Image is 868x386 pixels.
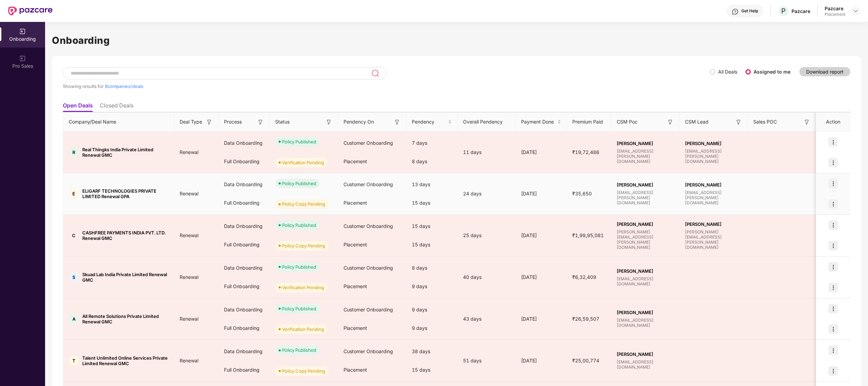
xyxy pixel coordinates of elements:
[219,300,270,319] div: Data Onboarding
[344,181,393,187] span: Customer Onboarding
[516,232,567,239] div: [DATE]
[344,367,367,373] span: Placement
[792,8,810,14] div: Pazcare
[458,113,516,131] th: Overall Pendency
[406,235,458,254] div: 15 days
[344,348,393,354] span: Customer Onboarding
[282,180,316,187] div: Policy Published
[219,361,270,379] div: Full Onboarding
[828,366,838,376] img: icon
[567,113,611,131] th: Premium Paid
[828,283,838,292] img: icon
[406,259,458,277] div: 8 days
[219,259,270,277] div: Data Onboarding
[567,149,605,155] span: ₹19,72,486
[82,230,169,241] span: CASHFREE PAYMENTS INDIA PVT. LTD. Renewal GMC
[82,355,169,366] span: Talent Unlimited Online Services Private Limited Renewal GMC
[82,147,169,158] span: Real Thingks India Private Limited Renewal GMC
[406,277,458,296] div: 9 days
[394,119,401,126] img: svg+xml;base64,PHN2ZyB3aWR0aD0iMTYiIGhlaWdodD0iMTYiIHZpZXdCb3g9IjAgMCAxNiAxNiIgZmlsbD0ibm9uZSIgeG...
[282,242,325,249] div: Policy Copy Pending
[69,314,79,324] div: A
[406,300,458,319] div: 9 days
[174,316,204,322] span: Renewal
[516,315,567,323] div: [DATE]
[406,175,458,194] div: 13 days
[516,273,567,281] div: [DATE]
[685,229,742,250] span: [PERSON_NAME][EMAIL_ADDRESS][PERSON_NAME][DOMAIN_NAME]
[406,134,458,152] div: 7 days
[69,356,79,366] div: T
[685,221,742,227] span: [PERSON_NAME]
[803,119,810,126] img: svg+xml;base64,PHN2ZyB3aWR0aD0iMTYiIGhlaWdodD0iMTYiIHZpZXdCb3g9IjAgMCAxNiAxNiIgZmlsbD0ibm9uZSIgeG...
[219,175,270,194] div: Data Onboarding
[282,201,325,207] div: Policy Copy Pending
[828,199,838,209] img: icon
[219,235,270,254] div: Full Onboarding
[282,284,324,291] div: Verification Pending
[567,232,609,238] span: ₹1,99,95,081
[735,119,742,126] img: svg+xml;base64,PHN2ZyB3aWR0aD0iMTYiIGhlaWdodD0iMTYiIHZpZXdCb3g9IjAgMCAxNiAxNiIgZmlsbD0ibm9uZSIgeG...
[8,7,53,15] img: New Pazcare Logo
[458,232,516,239] div: 25 days
[816,113,850,131] th: Action
[82,272,169,283] span: Skuad Lab India Private Limited Renewal GMC
[282,263,316,270] div: Policy Published
[52,33,861,48] h1: Onboarding
[219,217,270,235] div: Data Onboarding
[174,274,204,280] span: Renewal
[617,359,674,370] span: [EMAIL_ADDRESS][DOMAIN_NAME]
[617,268,674,274] span: [PERSON_NAME]
[516,190,567,197] div: [DATE]
[617,221,674,227] span: [PERSON_NAME]
[617,141,674,146] span: [PERSON_NAME]
[63,102,93,112] li: Open Deals
[257,119,264,126] img: svg+xml;base64,PHN2ZyB3aWR0aD0iMTYiIGhlaWdodD0iMTYiIHZpZXdCb3g9IjAgMCAxNiAxNiIgZmlsbD0ibm9uZSIgeG...
[371,69,379,77] img: svg+xml;base64,PHN2ZyB3aWR0aD0iMjQiIGhlaWdodD0iMjUiIHZpZXdCb3g9IjAgMCAyNCAyNSIgZmlsbD0ibm9uZSIgeG...
[344,158,367,164] span: Placement
[781,7,786,15] span: P
[105,83,143,89] span: 8 companies/deals
[344,265,393,271] span: Customer Onboarding
[828,324,838,334] img: icon
[458,357,516,364] div: 51 days
[174,149,204,155] span: Renewal
[617,351,674,357] span: [PERSON_NAME]
[617,318,674,328] span: [EMAIL_ADDRESS][DOMAIN_NAME]
[219,152,270,171] div: Full Onboarding
[344,242,367,247] span: Placement
[617,310,674,315] span: [PERSON_NAME]
[685,141,742,146] span: [PERSON_NAME]
[219,277,270,296] div: Full Onboarding
[282,347,316,353] div: Policy Published
[516,357,567,364] div: [DATE]
[828,241,838,250] img: icon
[69,147,79,157] div: R
[828,262,838,272] img: icon
[458,190,516,197] div: 24 days
[344,307,393,312] span: Customer Onboarding
[63,113,174,131] th: Company/Deal Name
[617,276,674,286] span: [EMAIL_ADDRESS][DOMAIN_NAME]
[282,159,324,166] div: Verification Pending
[667,119,674,126] img: svg+xml;base64,PHN2ZyB3aWR0aD0iMTYiIGhlaWdodD0iMTYiIHZpZXdCb3g9IjAgMCAxNiAxNiIgZmlsbD0ibm9uZSIgeG...
[685,118,709,126] span: CSM Lead
[344,283,367,289] span: Placement
[828,304,838,313] img: icon
[458,273,516,281] div: 40 days
[567,191,597,196] span: ₹35,650
[406,361,458,379] div: 15 days
[853,8,858,14] img: svg+xml;base64,PHN2ZyBpZD0iRHJvcGRvd24tMzJ4MzIiIHhtbG5zPSJodHRwOi8vd3d3LnczLm9yZy8yMDAwL3N2ZyIgd2...
[685,182,742,188] span: [PERSON_NAME]
[69,189,79,199] div: E
[825,5,845,12] div: Pazcare
[521,118,556,126] span: Payment Done
[516,113,567,131] th: Payment Done
[275,118,290,126] span: Status
[406,319,458,337] div: 9 days
[617,190,674,205] span: [EMAIL_ADDRESS][PERSON_NAME][DOMAIN_NAME]
[219,342,270,361] div: Data Onboarding
[174,358,204,363] span: Renewal
[219,134,270,152] div: Data Onboarding
[224,118,242,126] span: Process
